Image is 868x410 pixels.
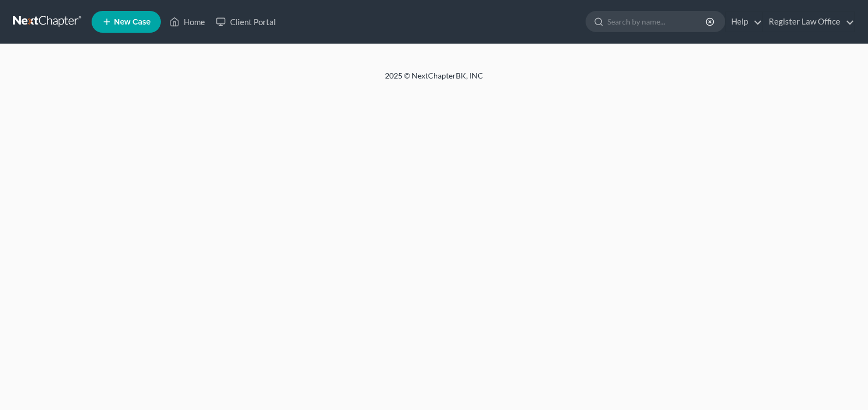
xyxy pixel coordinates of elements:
div: 2025 © NextChapterBK, INC [123,70,745,90]
a: Home [164,12,210,32]
a: Help [726,12,762,32]
a: Client Portal [210,12,281,32]
a: Register Law Office [763,12,854,32]
span: New Case [114,18,150,26]
input: Search by name... [607,11,707,32]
